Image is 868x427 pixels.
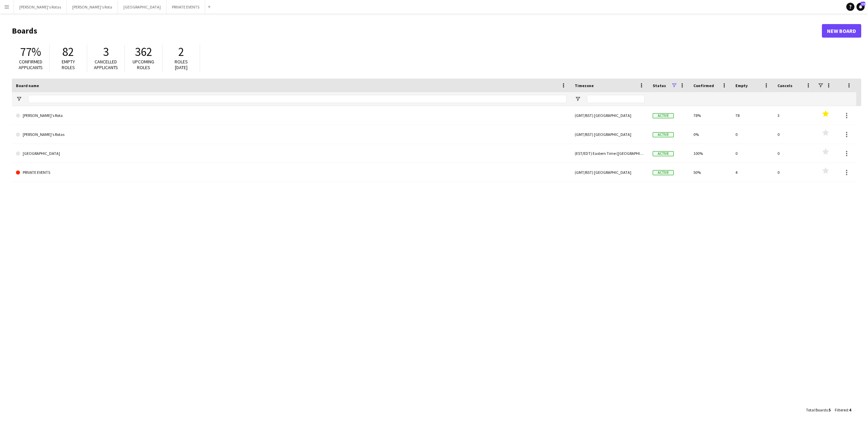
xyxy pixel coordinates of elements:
span: Timezone [575,83,594,88]
div: 50% [689,163,731,182]
div: (GMT/BST) [GEOGRAPHIC_DATA] [571,106,649,125]
span: Cancels [777,83,792,88]
button: [PERSON_NAME]'s Rotas [14,0,67,14]
div: 78 [731,106,773,125]
span: 39 [861,2,865,6]
span: Confirmed applicants [19,59,43,70]
span: Active [653,113,674,118]
span: Active [653,132,674,137]
span: 362 [135,44,152,59]
a: New Board [822,24,861,38]
span: Board name [16,83,39,88]
button: Open Filter Menu [575,96,581,102]
span: Filtered [835,407,848,412]
div: : [835,403,851,416]
span: 4 [849,407,851,412]
h1: Boards [12,26,822,36]
span: 2 [178,44,184,59]
div: 0% [689,125,731,144]
button: [PERSON_NAME]'s Rota [67,0,118,14]
div: 78% [689,106,731,125]
a: PRIVATE EVENTS [16,163,567,182]
span: 77% [20,44,41,59]
span: Total Boards [806,407,828,412]
span: Empty [735,83,748,88]
a: [GEOGRAPHIC_DATA] [16,144,567,163]
div: (GMT/BST) [GEOGRAPHIC_DATA] [571,163,649,182]
a: [PERSON_NAME]'s Rota [16,106,567,125]
div: (GMT/BST) [GEOGRAPHIC_DATA] [571,125,649,144]
button: PRIVATE EVENTS [166,0,205,14]
span: Roles [DATE] [175,59,188,70]
div: 0 [773,125,815,144]
span: Active [653,151,674,156]
span: 5 [829,407,831,412]
button: Open Filter Menu [16,96,22,102]
input: Board name Filter Input [28,95,567,103]
div: 0 [773,163,815,182]
div: 4 [731,163,773,182]
div: 3 [773,106,815,125]
div: 0 [731,125,773,144]
div: (EST/EDT) Eastern Time ([GEOGRAPHIC_DATA] & [GEOGRAPHIC_DATA]) [571,144,649,163]
div: 0 [731,144,773,163]
span: Cancelled applicants [94,59,118,70]
div: 0 [773,144,815,163]
div: 100% [689,144,731,163]
span: Confirmed [693,83,714,88]
span: Active [653,170,674,175]
span: Empty roles [62,59,75,70]
a: 39 [856,3,865,11]
input: Timezone Filter Input [587,95,645,103]
button: [GEOGRAPHIC_DATA] [118,0,166,14]
a: [PERSON_NAME]'s Rotas [16,125,567,144]
span: Status [653,83,666,88]
span: 82 [62,44,74,59]
span: 3 [103,44,109,59]
span: Upcoming roles [133,59,154,70]
div: : [806,403,831,416]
